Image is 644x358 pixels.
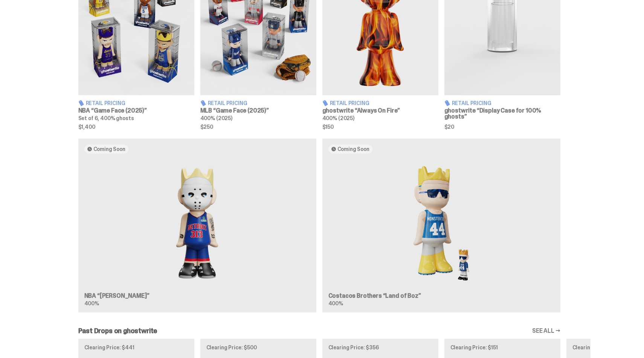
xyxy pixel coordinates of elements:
h3: NBA “Game Face (2025)” [78,108,194,114]
p: Clearing Price: $356 [328,345,432,350]
span: $150 [322,124,438,129]
h3: ghostwrite “Always On Fire” [322,108,438,114]
span: 400% [328,300,343,307]
span: Coming Soon [337,146,369,152]
p: Clearing Price: $441 [84,345,188,350]
span: Retail Pricing [330,101,369,106]
span: 400% (2025) [322,115,354,122]
h3: NBA “[PERSON_NAME]” [84,293,310,299]
span: Retail Pricing [86,101,125,106]
span: Coming Soon [93,146,125,152]
h3: ghostwrite “Display Case for 100% ghosts” [444,108,560,120]
span: 400% (2025) [200,115,232,122]
span: $1,400 [78,124,194,129]
span: 400% [84,300,99,307]
img: Eminem [84,160,310,287]
img: Land of Boz [328,160,554,287]
span: Retail Pricing [208,101,247,106]
span: Retail Pricing [452,101,491,106]
p: Clearing Price: $151 [450,345,554,350]
span: Set of 6, 400% ghosts [78,115,134,122]
span: $250 [200,124,316,129]
h2: Past Drops on ghostwrite [78,328,157,334]
h3: MLB “Game Face (2025)” [200,108,316,114]
p: Clearing Price: $500 [206,345,310,350]
a: SEE ALL → [532,328,560,334]
span: $20 [444,124,560,129]
h3: Costacos Brothers “Land of Boz” [328,293,554,299]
